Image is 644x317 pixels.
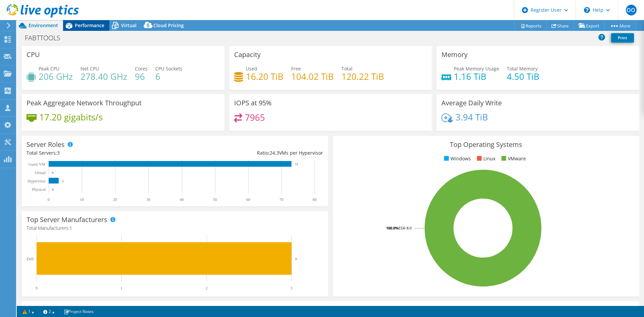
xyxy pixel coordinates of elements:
[52,188,54,191] text: 0
[35,170,46,175] text: Virtual
[36,286,38,290] text: 0
[341,73,384,80] h4: 120.22 TiB
[295,257,297,261] text: 3
[234,51,261,58] h3: Capacity
[29,162,45,167] text: Guest VM
[398,225,412,230] tspan: ESXi 8.0
[246,197,250,202] text: 60
[39,113,103,121] h4: 17.20 gigabits/s
[291,65,301,72] span: Free
[69,225,72,231] span: 1
[26,216,107,223] h3: Top Server Manufacturers
[28,179,46,183] text: Hypervisor
[52,171,54,174] text: 0
[454,65,499,72] span: Peak Memory Usage
[246,65,257,72] span: Used
[386,225,398,230] tspan: 100.0%
[507,65,538,72] span: Total Memory
[121,22,137,29] span: Virtual
[32,187,46,192] text: Physical
[113,197,117,202] text: 20
[57,150,60,156] span: 3
[313,197,317,202] text: 80
[29,22,58,29] span: Environment
[234,99,272,107] h3: IOPS at 95%
[455,113,488,121] h4: 3.94 TiB
[341,65,353,72] span: Total
[180,197,184,202] text: 40
[507,73,539,80] h4: 4.50 TiB
[39,73,73,80] h4: 206 GHz
[39,307,59,316] a: 2
[175,149,323,157] div: Ratio: VMs per Hypervisor
[611,33,634,43] a: Print
[80,197,84,202] text: 10
[155,73,182,80] h4: 6
[245,114,265,121] h4: 7965
[59,307,98,316] a: Project Notes
[26,257,34,261] text: Dell
[146,197,150,202] text: 30
[48,197,50,202] text: 0
[279,197,283,202] text: 70
[270,150,279,156] span: 24.3
[206,286,208,290] text: 2
[80,65,99,72] span: Net CPU
[584,7,590,13] svg: \n
[213,197,217,202] text: 50
[18,307,39,316] a: 1
[546,20,574,31] a: Share
[441,99,502,107] h3: Average Daily Write
[500,155,526,162] li: VMware
[80,73,127,80] h4: 278.40 GHz
[62,179,64,183] text: 3
[26,224,323,232] h4: Total Manufacturers:
[155,65,182,72] span: CPU Sockets
[604,20,636,31] a: More
[22,34,71,42] h1: FABTTOOLS
[290,286,292,290] text: 3
[246,73,283,80] h4: 16.20 TiB
[39,65,59,72] span: Peak CPU
[454,73,499,80] h4: 1.16 TiB
[626,5,637,15] span: OO
[120,286,122,290] text: 1
[574,20,605,31] a: Export
[26,99,142,107] h3: Peak Aggregate Network Throughput
[338,141,634,148] h3: Top Operating Systems
[515,20,547,31] a: Reports
[26,51,40,58] h3: CPU
[291,73,334,80] h4: 104.02 TiB
[441,51,468,58] h3: Memory
[75,22,104,29] span: Performance
[135,73,148,80] h4: 96
[153,22,184,29] span: Cloud Pricing
[295,163,298,166] text: 73
[135,65,148,72] span: Cores
[26,149,175,157] div: Total Servers:
[26,141,65,148] h3: Server Roles
[442,155,471,162] li: Windows
[475,155,495,162] li: Linux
